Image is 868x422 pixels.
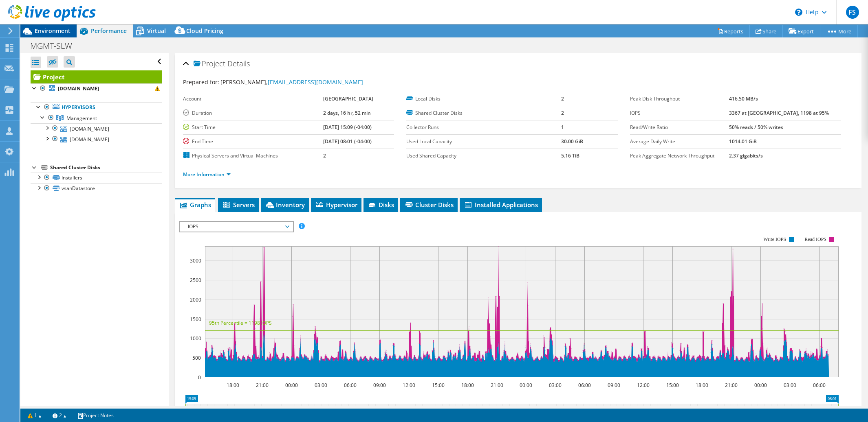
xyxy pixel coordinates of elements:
text: 06:00 [578,382,591,389]
span: Inventory [265,201,305,209]
text: Write IOPS [763,236,786,242]
b: 2 [323,152,326,159]
b: 2 days, 16 hr, 52 min [323,109,371,116]
span: Details [227,59,250,68]
b: 3367 at [GEOGRAPHIC_DATA], 1198 at 95% [729,109,829,116]
text: 03:00 [784,382,796,389]
text: 1000 [190,335,201,342]
text: 00:00 [520,382,532,389]
b: 50% reads / 50% writes [729,124,783,131]
b: 30.00 GiB [561,138,583,145]
text: 09:00 [373,382,386,389]
text: 2000 [190,296,201,303]
b: [GEOGRAPHIC_DATA] [323,95,373,102]
b: 2.37 gigabits/s [729,152,763,159]
b: 416.50 MB/s [729,95,758,102]
a: Export [782,25,820,37]
text: 500 [192,354,201,361]
b: [DATE] 08:01 (-04:00) [323,138,372,145]
text: 00:00 [285,382,298,389]
span: Graphs [179,201,211,209]
text: 18:00 [227,382,239,389]
a: vsanDatastore [31,183,162,194]
text: 95th Percentile = 1198 IOPS [209,319,272,326]
label: Prepared for: [183,78,219,86]
a: Installers [31,173,162,183]
label: Used Local Capacity [406,138,561,146]
a: Project [31,70,162,83]
h1: MGMT-SLW [26,42,85,50]
a: Project Notes [72,410,119,420]
text: 03:00 [549,382,562,389]
b: 2 [561,109,564,116]
text: 00:00 [754,382,767,389]
label: Start Time [183,123,323,131]
a: 2 [47,410,72,420]
label: Peak Aggregate Network Throughput [630,152,729,160]
text: 12:00 [637,382,650,389]
div: Shared Cluster Disks [50,163,162,173]
span: Project [194,60,225,68]
label: Read/Write Ratio [630,123,729,131]
svg: \n [795,9,802,16]
span: Disks [368,201,394,209]
text: 1500 [190,316,201,323]
b: 2 [561,95,564,102]
text: 03:00 [315,382,327,389]
text: 21:00 [491,382,503,389]
label: Local Disks [406,95,561,103]
text: 09:00 [608,382,620,389]
a: Reports [711,25,750,37]
text: 18:00 [461,382,474,389]
a: More Information [183,171,231,178]
label: Account [183,95,323,103]
span: Environment [35,27,70,35]
a: [DOMAIN_NAME] [31,134,162,144]
a: Management [31,113,162,123]
span: Servers [222,201,255,209]
a: [DOMAIN_NAME] [31,83,162,94]
span: Installed Applications [464,201,538,209]
b: 1014.01 GiB [729,138,757,145]
a: More [820,25,858,37]
text: Read IOPS [804,236,826,242]
b: [DOMAIN_NAME] [58,85,99,92]
label: Used Shared Capacity [406,152,561,160]
a: Hypervisors [31,102,162,113]
span: Virtual [147,27,166,35]
label: Average Daily Write [630,138,729,146]
a: [DOMAIN_NAME] [31,123,162,134]
span: Performance [91,27,127,35]
span: Hypervisor [315,201,357,209]
label: Collector Runs [406,123,561,131]
label: Shared Cluster Disks [406,109,561,117]
text: 3000 [190,257,201,264]
text: 21:00 [256,382,269,389]
text: 0 [198,374,201,381]
text: 06:00 [813,382,826,389]
text: 15:00 [432,382,445,389]
text: 15:00 [666,382,679,389]
a: 1 [22,410,47,420]
b: 5.16 TiB [561,152,579,159]
text: 21:00 [725,382,738,389]
span: Cloud Pricing [186,27,223,35]
label: Physical Servers and Virtual Machines [183,152,323,160]
span: IOPS [184,222,289,232]
span: [PERSON_NAME], [220,78,363,86]
text: 12:00 [403,382,415,389]
text: 2500 [190,277,201,284]
span: Management [66,115,97,122]
label: Peak Disk Throughput [630,95,729,103]
label: End Time [183,138,323,146]
b: [DATE] 15:09 (-04:00) [323,124,372,131]
a: Share [749,25,783,37]
label: IOPS [630,109,729,117]
text: 06:00 [344,382,357,389]
text: 18:00 [696,382,708,389]
a: [EMAIL_ADDRESS][DOMAIN_NAME] [268,78,363,86]
span: Cluster Disks [404,201,454,209]
span: FS [846,6,859,19]
b: 1 [561,124,564,131]
label: Duration [183,109,323,117]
